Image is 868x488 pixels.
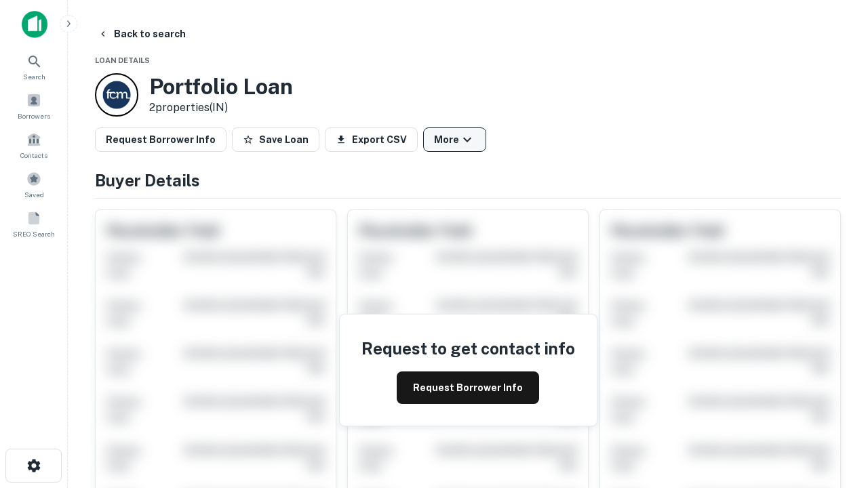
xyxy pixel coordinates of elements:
[4,127,64,163] a: Contacts
[4,48,64,85] a: Search
[92,22,191,46] button: Back to search
[361,336,575,361] h4: Request to get contact info
[23,71,45,82] span: Search
[4,205,64,242] a: SREO Search
[18,110,50,121] span: Borrowers
[423,127,486,152] button: More
[22,11,47,38] img: capitalize-icon.png
[95,127,226,152] button: Request Borrower Info
[13,228,55,239] span: SREO Search
[4,87,64,124] a: Borrowers
[149,100,293,116] p: 2 properties (IN)
[24,189,44,200] span: Saved
[232,127,319,152] button: Save Loan
[397,371,539,404] button: Request Borrower Info
[800,380,868,445] iframe: Chat Widget
[325,127,418,152] button: Export CSV
[149,74,293,100] h3: Portfolio Loan
[20,150,47,161] span: Contacts
[95,56,150,64] span: Loan Details
[4,166,64,203] a: Saved
[95,168,841,192] h4: Buyer Details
